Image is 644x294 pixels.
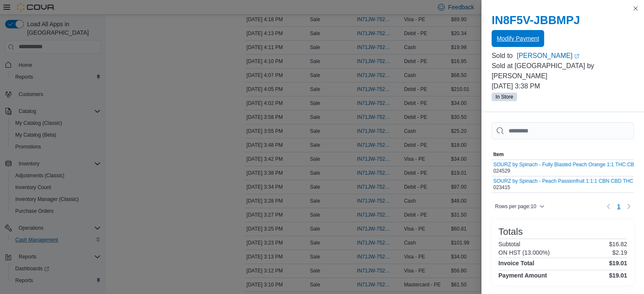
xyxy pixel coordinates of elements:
[498,249,550,256] h6: ON HST (13.000%)
[609,241,627,247] p: $16.82
[492,93,517,101] span: In Store
[630,3,641,14] button: Close this dialog
[614,200,624,213] button: Page 1 of 1
[603,201,614,212] button: Previous page
[492,51,515,61] div: Sold to
[492,14,634,27] h2: IN8F5V-JBBMPJ
[493,151,504,158] span: Item
[609,260,627,267] h4: $19.01
[624,201,634,212] button: Next page
[517,51,634,61] a: [PERSON_NAME]External link
[498,241,520,247] h6: Subtotal
[492,30,544,47] button: Modify Payment
[495,93,513,101] span: In Store
[614,200,624,213] ul: Pagination for table: MemoryTable from EuiInMemoryTable
[497,34,539,43] span: Modify Payment
[609,272,627,279] h4: $19.01
[492,81,634,91] p: [DATE] 3:38 PM
[498,272,547,279] h4: Payment Amount
[612,249,627,256] p: $2.19
[498,260,534,267] h4: Invoice Total
[498,227,522,237] h3: Totals
[617,202,620,211] span: 1
[492,201,548,212] button: Rows per page:10
[492,61,634,81] p: Sold at [GEOGRAPHIC_DATA] by [PERSON_NAME]
[603,200,634,213] nav: Pagination for table: MemoryTable from EuiInMemoryTable
[574,54,579,59] svg: External link
[492,122,634,139] input: This is a search bar. As you type, the results lower in the page will automatically filter.
[495,203,536,210] span: Rows per page : 10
